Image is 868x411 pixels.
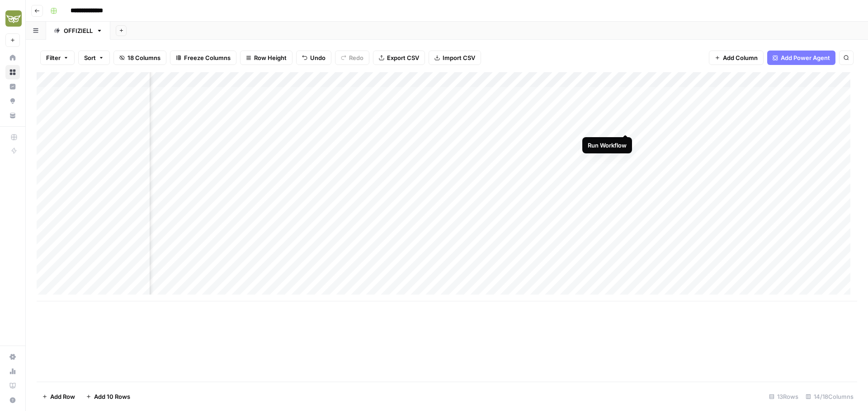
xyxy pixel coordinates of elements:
[64,26,93,35] div: OFFIZIELL
[765,389,802,404] div: 13 Rows
[723,53,758,62] span: Add Column
[373,51,425,65] button: Export CSV
[254,53,287,62] span: Row Height
[46,22,110,40] a: OFFIZIELL
[5,94,20,108] a: Opportunities
[443,53,475,62] span: Import CSV
[5,79,20,94] a: Insights
[80,389,136,404] button: Add 10 Rows
[84,53,96,62] span: Sort
[78,51,110,65] button: Sort
[429,51,481,65] button: Import CSV
[5,350,20,364] a: Settings
[310,53,325,62] span: Undo
[767,51,835,65] button: Add Power Agent
[37,389,80,404] button: Add Row
[46,53,61,62] span: Filter
[349,53,363,62] span: Redo
[709,51,764,65] button: Add Column
[802,389,857,404] div: 14/18 Columns
[5,108,20,123] a: Your Data
[781,53,830,62] span: Add Power Agent
[5,393,20,407] button: Help + Support
[170,51,236,65] button: Freeze Columns
[387,53,419,62] span: Export CSV
[5,7,20,30] button: Workspace: Evergreen Media
[113,51,166,65] button: 18 Columns
[5,10,22,27] img: Evergreen Media Logo
[94,392,130,401] span: Add 10 Rows
[588,141,627,150] div: Run Workflow
[240,51,292,65] button: Row Height
[127,53,160,62] span: 18 Columns
[5,65,20,79] a: Browse
[335,51,369,65] button: Redo
[5,51,20,65] a: Home
[5,379,20,393] a: Learning Hub
[5,364,20,379] a: Usage
[296,51,331,65] button: Undo
[184,53,231,62] span: Freeze Columns
[40,51,75,65] button: Filter
[50,392,75,401] span: Add Row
